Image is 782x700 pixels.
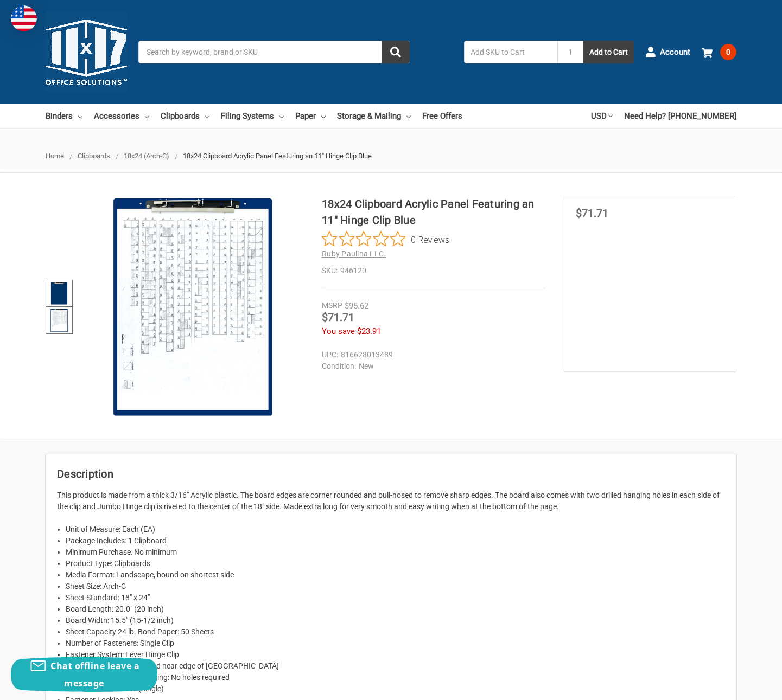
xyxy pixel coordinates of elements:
[660,46,690,59] span: Account
[422,104,462,128] a: Free Offers
[46,104,82,128] a: Binders
[66,558,725,569] li: Product Type: Clipboards
[322,231,449,247] button: Rated 0 out of 5 stars from 0 reviews. Jump to reviews.
[50,660,139,689] span: Chat offline leave a message
[183,152,372,160] span: 18x24 Clipboard Acrylic Panel Featuring an 11" Hinge Clip Blue
[322,196,546,228] h1: 18x24 Clipboard Acrylic Panel Featuring an 11" Hinge Clip Blue
[720,44,736,60] span: 0
[66,592,725,603] li: Sheet Standard: 18" x 24"
[576,207,608,220] span: $71.71
[66,683,725,695] li: Thumb Boosters: Yes (Single)
[66,615,725,626] li: Board Width: 15.5" (15-1/2 inch)
[57,490,725,512] p: This product is made from a thick 3/16" Acrylic plastic. The board edges are corner rounded and b...
[81,196,304,418] img: 18x24 Clipboard Acrylic Panel Featuring an 11" Hinge Clip Blue
[624,104,736,128] a: Need Help? [PHONE_NUMBER]
[322,311,354,324] span: $71.71
[66,638,725,649] li: Number of Fasteners: Single Clip
[46,152,64,160] a: Home
[357,326,381,336] span: $23.91
[591,104,613,128] a: USD
[11,657,157,692] button: Chat offline leave a message
[94,104,149,128] a: Accessories
[322,265,546,277] dd: 946120
[583,41,634,63] button: Add to Cart
[645,38,690,66] a: Account
[322,361,541,372] dd: New
[66,524,725,535] li: Unit of Measure: Each (EA)
[78,152,110,160] a: Clipboards
[322,349,338,361] dt: UPC:
[47,309,71,332] img: 18x24 Clipboard Acrylic Panel Featuring an 11" Hinge Clip Blue
[322,361,356,372] dt: Condition:
[337,104,411,128] a: Storage & Mailing
[66,649,725,660] li: Fastener System: Lever Hinge Clip
[322,249,386,258] a: Ruby Paulina LLC.
[124,152,169,160] a: 18x24 (Arch-C)
[66,569,725,581] li: Media Format: Landscape, bound on shortest side
[46,11,127,93] img: 11x17.com
[345,301,368,311] span: $95.62
[322,349,541,361] dd: 816628013489
[161,104,209,128] a: Clipboards
[295,104,326,128] a: Paper
[322,265,338,277] dt: SKU:
[66,672,725,683] li: Fastener System Hole Spacing: No holes required
[47,281,71,305] img: 18x24 Clipboard Acrylic Panel Featuring an 11" Hinge Clip Blue
[11,5,37,31] img: duty and tax information for United States
[66,581,725,592] li: Sheet Size: Arch-C
[66,535,725,547] li: Package Includes: 1 Clipboard
[464,41,557,63] input: Add SKU to Cart
[322,326,355,336] span: You save
[66,626,725,638] li: Sheet Capacity 24 lb. Bond Paper: 50 Sheets
[66,547,725,558] li: Minimum Purchase: No minimum
[66,660,725,672] li: Fastener Location: Centered near edge of [GEOGRAPHIC_DATA]
[57,466,725,482] h2: Description
[322,300,342,311] div: MSRP
[411,231,449,247] span: 0 Reviews
[66,603,725,615] li: Board Length: 20.0" (20 inch)
[221,104,284,128] a: Filing Systems
[702,38,736,66] a: 0
[138,41,410,63] input: Search by keyword, brand or SKU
